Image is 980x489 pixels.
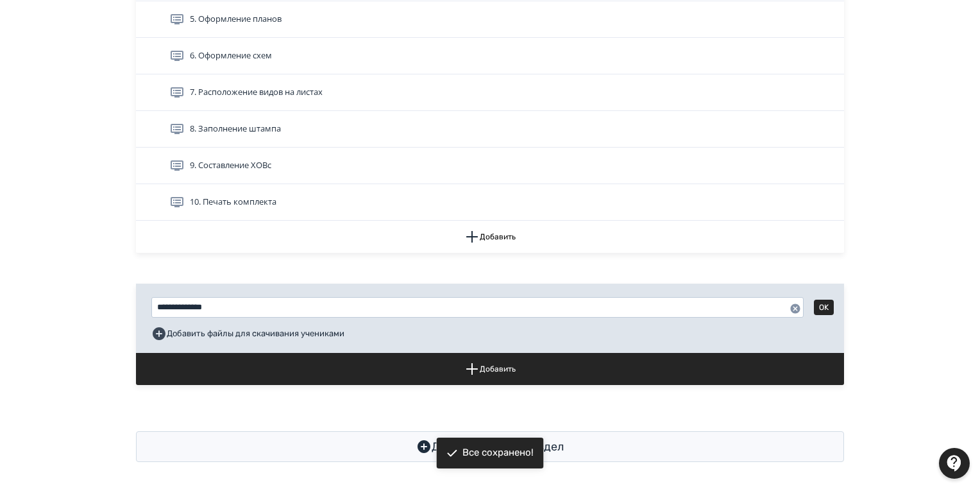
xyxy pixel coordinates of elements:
button: OK [814,300,834,315]
div: 6. Оформление схем [136,38,844,74]
button: Добавить [136,353,844,385]
button: Добавить новый раздел [136,431,844,462]
span: 9. Составление ХОВс [190,159,271,172]
span: 6. Оформление схем [190,49,272,62]
button: Добавить [136,221,844,253]
span: 10. Печать комплекта [190,196,276,209]
span: 8. Заполнение штампа [190,123,281,135]
button: Добавить файлы для скачивания учениками [151,323,344,344]
div: 5. Оформление планов [136,1,844,38]
div: 8. Заполнение штампа [136,111,844,148]
div: 10. Печать комплекта [136,184,844,221]
div: 7. Расположение видов на листах [136,74,844,111]
span: 5. Оформление планов [190,13,282,26]
span: 7. Расположение видов на листах [190,86,323,99]
div: 9. Составление ХОВс [136,148,844,184]
div: Все сохранено! [462,447,534,459]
